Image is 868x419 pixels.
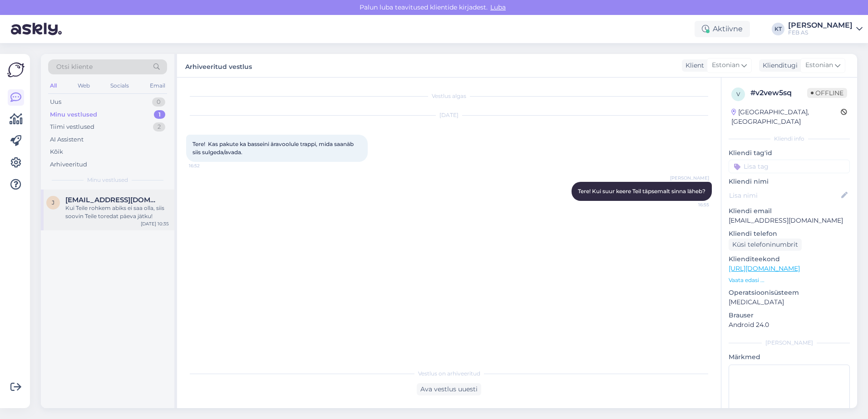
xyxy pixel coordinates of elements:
img: Askly Logo [7,61,25,78]
div: Socials [108,80,131,92]
a: [PERSON_NAME]FEB AS [788,22,863,36]
div: KT [772,23,784,35]
label: Arhiveeritud vestlus [185,59,252,72]
div: [PERSON_NAME] [729,339,850,347]
div: Web [76,80,92,92]
div: Tiimi vestlused [50,122,94,132]
div: 0 [152,97,165,107]
p: Brauser [729,311,850,320]
p: Vaata edasi ... [729,276,850,284]
span: v [736,91,740,97]
span: Estonian [712,60,740,70]
div: Email [148,80,167,92]
input: Lisa nimi [729,190,839,200]
p: [EMAIL_ADDRESS][DOMAIN_NAME] [729,216,850,225]
div: Minu vestlused [50,110,97,119]
span: Vestlus on arhiveeritud [418,370,480,378]
p: Kliendi email [729,206,850,216]
p: Märkmed [729,352,850,362]
div: Klient [682,61,704,70]
div: Kliendi info [729,135,850,143]
div: Arhiveeritud [50,160,87,169]
p: Operatsioonisüsteem [729,288,850,297]
div: # v2vew5sq [750,88,807,98]
div: 1 [154,110,165,119]
p: Klienditeekond [729,254,850,264]
span: Otsi kliente [56,62,93,72]
p: Kliendi telefon [729,229,850,239]
div: Küsi telefoninumbrit [729,239,802,251]
div: Klienditugi [759,61,798,70]
div: All [48,80,59,92]
p: Kliendi nimi [729,177,850,186]
p: Android 24.0 [729,320,850,330]
p: Kliendi tag'id [729,148,850,158]
span: Tere! Kas pakute ka basseini äravoolule trappi, mida saanäb siis sulgeda/avada. [192,141,355,156]
div: Aktiivne [695,21,750,37]
div: Vestlus algas [186,92,712,100]
div: Ava vestlus uuesti [417,383,481,395]
input: Lisa tag [729,160,850,173]
div: Uus [50,97,61,107]
span: janne.orasi@gmail.com [65,196,160,204]
a: [URL][DOMAIN_NAME] [729,264,800,273]
p: [MEDICAL_DATA] [729,297,850,307]
span: Minu vestlused [87,176,128,184]
span: Estonian [805,60,833,70]
div: [DATE] [186,111,712,119]
div: Kui Teile rohkem abiks ei saa olla, siis soovin Teile toredat päeva jätku! [65,204,169,220]
div: 2 [153,122,165,132]
span: [PERSON_NAME] [670,175,709,181]
span: 16:52 [189,162,223,169]
div: AI Assistent [50,135,84,144]
div: Kõik [50,147,63,156]
div: [GEOGRAPHIC_DATA], [GEOGRAPHIC_DATA] [731,107,841,127]
span: Offline [807,88,847,98]
div: [DATE] 10:35 [141,220,169,227]
span: j [52,199,54,206]
div: [PERSON_NAME] [788,22,853,29]
span: Luba [488,3,508,11]
span: 16:55 [675,201,709,208]
span: Tere! Kui suur keere Teil täpsemalt sinna läheb? [578,188,705,195]
div: FEB AS [788,29,853,36]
